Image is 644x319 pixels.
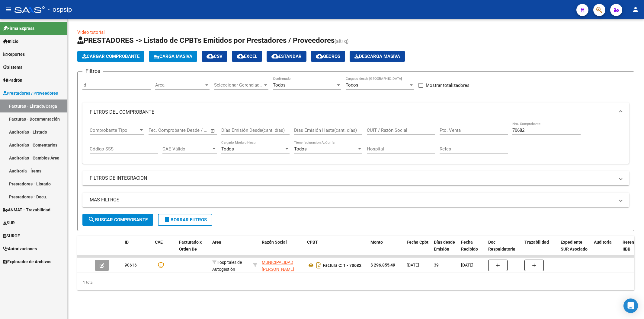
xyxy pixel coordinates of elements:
span: Monto [370,240,383,245]
span: CSV [207,54,223,59]
span: Area [212,240,221,245]
datatable-header-cell: CAE [152,236,177,262]
button: CSV [202,51,227,62]
span: Sistema [3,64,23,71]
span: Borrar Filtros [163,217,207,223]
span: Prestadores / Proveedores [3,90,58,96]
div: 1 total [77,275,634,290]
div: FILTROS DEL COMPROBANTE [82,122,629,164]
span: Todos [346,82,358,88]
span: 90616 [125,263,137,267]
span: Area [155,82,204,88]
span: [DATE] [461,263,473,267]
app-download-masive: Descarga masiva de comprobantes (adjuntos) [350,51,405,62]
span: Seleccionar Gerenciador [214,82,263,88]
span: Expediente SUR Asociado [561,240,588,251]
datatable-header-cell: ID [122,236,152,262]
span: (alt+q) [335,38,349,44]
span: Firma Express [3,25,34,32]
mat-icon: cloud_download [271,52,279,60]
h3: Filtros [82,67,103,75]
mat-expansion-panel-header: FILTROS DE INTEGRACION [82,171,629,185]
span: Gecros [316,54,340,59]
span: Retencion IIBB [623,240,642,251]
span: MUNICIPALIDAD [PERSON_NAME] [262,260,294,272]
span: Padrón [3,77,22,84]
datatable-header-cell: Auditoria [591,236,620,262]
span: - ospsip [48,3,72,16]
span: Mostrar totalizadores [426,82,469,89]
span: Trazabilidad [524,240,549,245]
span: Fecha Cpbt [407,240,428,245]
span: Carga Masiva [154,54,192,59]
span: [DATE] [407,263,419,267]
span: CAE [155,240,163,245]
mat-icon: cloud_download [237,52,244,60]
span: Reportes [3,51,25,58]
mat-icon: cloud_download [207,52,214,60]
span: Comprobante Tipo [90,128,139,133]
button: Buscar Comprobante [82,214,153,226]
span: ANMAT - Trazabilidad [3,207,50,213]
datatable-header-cell: Monto [368,236,404,262]
mat-expansion-panel-header: MAS FILTROS [82,193,629,207]
div: Open Intercom Messenger [623,298,638,313]
span: Auditoria [594,240,612,245]
input: Fecha fin [178,128,208,133]
span: Todos [221,146,234,152]
mat-icon: menu [5,6,12,13]
button: Cargar Comprobante [77,51,144,62]
button: Estandar [267,51,306,62]
input: Fecha inicio [149,128,173,133]
span: Inicio [3,38,18,45]
datatable-header-cell: Fecha Cpbt [404,236,431,262]
datatable-header-cell: Expediente SUR Asociado [558,236,591,262]
button: Descarga Masiva [350,51,405,62]
span: ID [125,240,129,245]
datatable-header-cell: Facturado x Orden De [177,236,210,262]
span: Todos [294,146,307,152]
span: Hospitales de Autogestión [212,260,242,272]
span: Razón Social [262,240,287,245]
span: Autorizaciones [3,245,37,252]
a: Video tutorial [77,30,105,35]
datatable-header-cell: Días desde Emisión [431,236,459,262]
button: EXCEL [232,51,262,62]
span: SURGE [3,232,20,239]
mat-panel-title: FILTROS DEL COMPROBANTE [90,109,615,115]
span: 39 [434,263,439,267]
span: Todos [273,82,286,88]
span: Estandar [271,54,302,59]
i: Descargar documento [315,261,323,270]
span: CAE Válido [162,146,211,152]
mat-panel-title: FILTROS DE INTEGRACION [90,175,615,182]
button: Borrar Filtros [158,214,212,226]
datatable-header-cell: Razón Social [259,236,305,262]
mat-icon: search [88,216,95,223]
span: CPBT [307,240,318,245]
span: Explorador de Archivos [3,258,51,265]
span: Días desde Emisión [434,240,455,251]
span: Fecha Recibido [461,240,478,251]
span: EXCEL [237,54,257,59]
span: Facturado x Orden De [179,240,202,251]
mat-expansion-panel-header: FILTROS DEL COMPROBANTE [82,103,629,122]
span: Buscar Comprobante [88,217,148,223]
strong: Factura C: 1 - 70682 [323,263,361,268]
span: Doc Respaldatoria [488,240,515,251]
span: Descarga Masiva [354,54,400,59]
strong: $ 296.855,49 [370,263,395,267]
mat-panel-title: MAS FILTROS [90,197,615,203]
button: Gecros [311,51,345,62]
div: 30999034132 [262,259,302,272]
mat-icon: person [632,6,639,13]
mat-icon: cloud_download [316,52,323,60]
button: Carga Masiva [149,51,197,62]
datatable-header-cell: CPBT [305,236,368,262]
datatable-header-cell: Trazabilidad [522,236,558,262]
datatable-header-cell: Doc Respaldatoria [486,236,522,262]
span: SUR [3,220,15,226]
span: Cargar Comprobante [82,54,139,59]
span: PRESTADORES -> Listado de CPBTs Emitidos por Prestadores / Proveedores [77,36,335,45]
datatable-header-cell: Fecha Recibido [459,236,486,262]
